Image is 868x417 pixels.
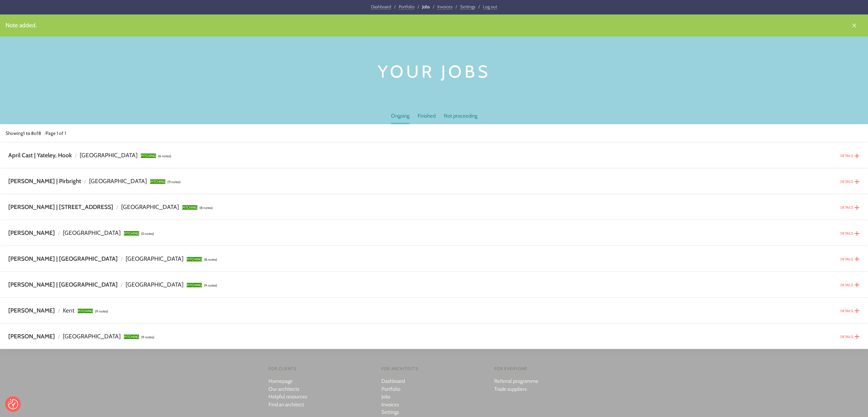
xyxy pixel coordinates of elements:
span: (6 notes) [158,154,171,158]
span: [GEOGRAPHIC_DATA] [80,151,138,159]
span: / [394,4,396,9]
span: / [433,4,434,9]
div: Showing of Page 1 of 1 [6,130,66,137]
span: [GEOGRAPHIC_DATA] [89,177,147,185]
a: Click to view details [854,151,860,158]
a: DETAILS [840,257,853,261]
span: PITCHING [150,179,165,184]
a: DETAILS [840,179,853,184]
a: Settings [460,4,475,10]
button: Consent Preferences [8,399,18,409]
span: / [418,4,419,9]
span: [GEOGRAPHIC_DATA] [126,281,184,288]
img: DETAILS [854,334,860,339]
span: / [478,4,480,9]
span: (8 notes) [199,206,213,210]
h1: Your jobs [263,59,605,85]
span: / [84,178,86,185]
a: DETAILS [840,309,853,313]
span: [GEOGRAPHIC_DATA] [121,203,179,210]
img: Revisit consent button [8,399,18,409]
a: Not proceeding [444,112,477,123]
span: / [44,130,46,136]
span: PITCHING [187,283,202,287]
span: PITCHING [124,231,139,236]
span: [PERSON_NAME] | [GEOGRAPHIC_DATA] [8,255,118,262]
a: Click to view details [854,332,860,339]
span: PITCHING [182,205,197,210]
img: DETAILS [854,231,860,236]
span: / [121,282,123,288]
span: April Cast | Yateley, Hook [8,151,72,159]
span: (9 notes) [95,309,108,314]
span: [PERSON_NAME] [8,229,55,236]
a: Click to view details [854,177,860,183]
span: (9 notes) [141,335,154,339]
span: PITCHING [124,335,139,339]
img: DETAILS [854,205,860,210]
a: Click to view details [854,281,860,287]
a: Dashboard [381,378,405,384]
a: Find an architect [269,401,304,408]
strong: 8 [38,130,41,136]
span: / [58,230,60,236]
span: PITCHING [187,257,202,261]
span: (8 notes) [204,257,217,262]
a: Dashboard [371,4,391,10]
a: Click to view details [854,255,860,261]
span: Kent [63,307,75,314]
a: Click to view details [854,203,860,209]
span: [GEOGRAPHIC_DATA] [126,255,184,262]
span: Note added. [6,21,862,30]
img: DETAILS [854,179,860,185]
span: [PERSON_NAME] | [STREET_ADDRESS] [8,203,113,210]
a: Click to view details [854,229,860,235]
a: DETAILS [840,205,853,210]
a: DETAILS [840,153,853,158]
span: [PERSON_NAME] [8,307,55,314]
a: Trade suppliers [494,386,527,392]
a: Click to view details [854,307,860,313]
img: DETAILS [854,308,860,314]
span: / [58,334,60,340]
span: [GEOGRAPHIC_DATA] [63,229,121,236]
a: DETAILS [840,283,853,287]
span: PITCHING [141,153,156,158]
a: Invoices [381,401,399,408]
h4: For everyone [494,366,596,372]
img: Close [851,23,857,28]
a: Portfolio [399,4,415,10]
span: [PERSON_NAME] [8,332,55,340]
a: Invoices [437,4,452,10]
a: Settings [381,409,399,415]
span: [GEOGRAPHIC_DATA] [63,332,121,340]
strong: 1 to 8 [23,130,34,136]
img: DETAILS [854,153,860,159]
a: Our architects [269,386,299,392]
span: / [75,152,77,159]
span: [PERSON_NAME] | [GEOGRAPHIC_DATA] [8,281,118,288]
span: (9 notes) [204,283,217,288]
a: Ongoing [391,112,409,124]
a: DETAILS [840,231,853,236]
span: / [121,256,123,262]
span: (5 notes) [141,231,154,236]
span: / [456,4,457,9]
img: DETAILS [854,282,860,288]
a: Jobs [381,394,390,400]
img: DETAILS [854,256,860,262]
span: / [58,308,60,314]
a: Portfolio [381,386,400,392]
span: (11 notes) [167,180,181,184]
h4: For Architects [381,366,483,372]
a: Homepage [269,378,293,384]
a: Jobs [422,4,430,9]
a: Referral programme [494,378,538,384]
span: [PERSON_NAME] | Pirbright [8,177,81,185]
a: Helpful resources [269,394,307,400]
h4: For Clients [269,366,370,372]
a: Finished [418,112,436,123]
span: PITCHING [78,309,93,313]
a: Log out [483,4,497,10]
span: / [116,204,118,210]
